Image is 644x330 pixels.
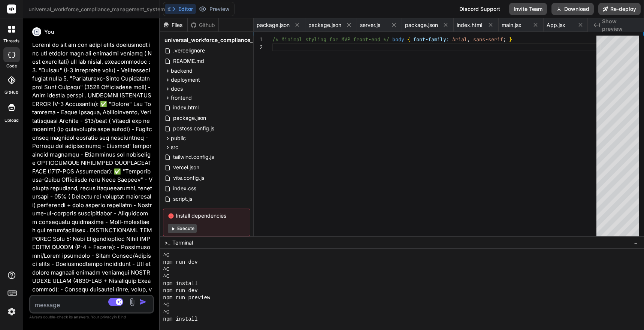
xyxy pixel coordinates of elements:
button: − [632,237,640,249]
button: Re-deploy [598,3,641,15]
span: Install dependencies [168,212,245,220]
span: sans-serif [473,36,503,43]
button: Editor [165,4,196,14]
span: npm run preview [163,294,210,302]
img: icon [139,298,147,306]
span: index.html [172,103,199,112]
span: npm install [163,316,197,323]
span: universal_workforce_compliance_management_system [28,6,172,13]
span: .vercelignore [172,46,206,55]
span: } [509,36,512,43]
span: npm run dev [163,287,197,294]
span: , [467,36,470,43]
button: Preview [196,4,233,14]
span: public [171,134,186,142]
span: postcss.config.js [172,124,215,133]
span: frontend [171,94,192,102]
span: main.jsx [502,21,521,29]
button: Invite Team [509,3,547,15]
div: 1 [254,36,263,43]
div: Github [188,21,218,29]
span: tailwind.config.js [172,152,215,161]
span: ^C [163,266,169,273]
span: vercel.json [172,163,200,172]
span: ; [503,36,506,43]
span: Show preview [602,18,638,33]
span: index.css [172,184,197,193]
span: ^C [163,309,169,316]
div: 2 [254,43,263,51]
span: { [407,36,410,43]
span: >_ [164,239,170,246]
span: ^C [163,302,169,309]
span: index.html [457,21,482,29]
button: Download [551,3,594,15]
span: docs [171,85,183,93]
span: body [392,36,404,43]
span: script.js [172,194,193,203]
span: deployment [171,76,200,84]
span: Terminal [172,239,193,246]
span: package.json [172,113,207,122]
label: GitHub [4,89,18,96]
span: backend [171,67,193,75]
img: attachment [128,298,136,306]
label: threads [3,38,19,44]
label: Upload [4,117,19,124]
span: package.json [405,21,438,29]
label: code [6,63,17,69]
div: Files [160,21,187,29]
span: package.json [257,21,290,29]
span: README.md [172,57,205,66]
img: settings [5,305,18,318]
h6: You [44,28,54,36]
span: vite.config.js [172,173,205,182]
span: server.js [360,21,380,29]
span: ^C [163,273,169,280]
span: package.json [308,21,341,29]
button: Execute [168,224,197,233]
span: ^C [163,252,169,259]
span: Arial [452,36,467,43]
span: font-family: [413,36,449,43]
span: App.jsx [547,21,565,29]
span: − [634,239,638,246]
span: /* Minimal styling for MVP front-end */ [272,36,389,43]
span: npm run dev [163,259,197,266]
span: src [171,143,178,151]
span: privacy [100,315,114,319]
span: universal_workforce_compliance_management_system [164,36,308,44]
div: Discord Support [455,3,505,15]
p: Always double-check its answers. Your in Bind [29,314,154,321]
span: npm install [163,280,197,287]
